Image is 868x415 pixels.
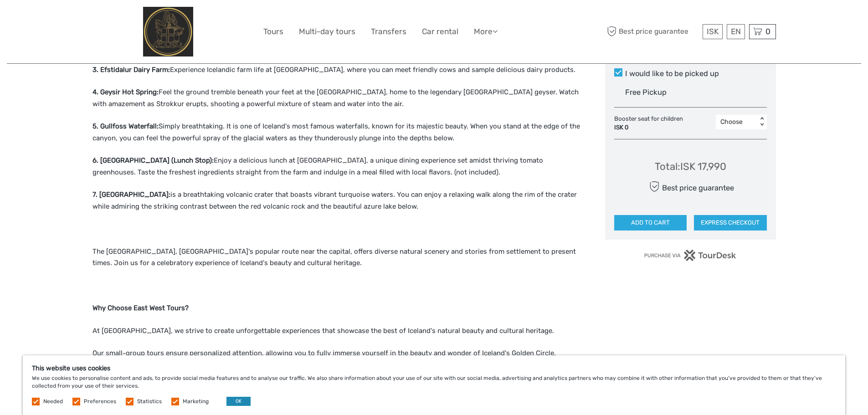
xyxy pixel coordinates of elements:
[92,64,586,76] p: Experience Icelandic farm life at [GEOGRAPHIC_DATA], where you can meet friendly cows and sample ...
[614,123,683,132] div: ISK 0
[92,348,586,359] p: Our small-group tours ensure personalized attention, allowing you to fully immerse yourself in th...
[43,398,63,405] label: Needed
[226,397,251,406] button: OK
[84,398,116,405] label: Preferences
[647,179,734,195] div: Best price guarantee
[727,24,745,39] div: EN
[263,25,283,38] a: Tours
[694,215,767,231] button: EXPRESS CHECKOUT
[299,25,355,38] a: Multi-day tours
[758,117,765,127] div: < >
[92,88,159,96] strong: 4. Geysir Hot Spring:
[137,398,162,405] label: Statistics
[32,364,836,372] h5: This website uses cookies
[92,122,159,130] strong: 5. Gullfoss Waterfall:
[143,7,194,56] img: City Center Hotel
[92,246,586,269] p: The [GEOGRAPHIC_DATA], [GEOGRAPHIC_DATA]'s popular route near the capital, offers diverse natural...
[605,24,700,39] span: Best price guarantee
[23,355,845,415] div: We use cookies to personalise content and ads, to provide social media features and to analyse ou...
[371,25,406,38] a: Transfers
[92,304,189,312] strong: Why Choose East West Tours?
[614,115,688,132] div: Booster seat for children
[625,88,667,97] span: Free Pickup
[92,155,586,178] p: Enjoy a delicious lunch at [GEOGRAPHIC_DATA], a unique dining experience set amidst thriving toma...
[183,398,209,405] label: Marketing
[614,215,687,231] button: ADD TO CART
[92,189,586,212] p: is a breathtaking volcanic crater that boasts vibrant turquoise waters. You can enjoy a relaxing ...
[764,27,772,36] span: 0
[422,25,458,38] a: Car rental
[655,159,726,174] div: Total : ISK 17,990
[92,121,586,144] p: Simply breathtaking. It is one of Iceland's most famous waterfalls, known for its majestic beauty...
[105,14,116,25] button: Open LiveChat chat widget
[92,156,214,164] strong: 6. [GEOGRAPHIC_DATA] (Lunch Stop):
[644,250,736,261] img: PurchaseViaTourDesk.png
[707,27,719,36] span: ISK
[13,16,103,23] p: We're away right now. Please check back later!
[92,87,586,110] p: Feel the ground tremble beneath your feet at the [GEOGRAPHIC_DATA], home to the legendary [GEOGRA...
[92,66,170,74] strong: 3. Efstidalur Dairy Farm:
[92,325,586,337] p: At [GEOGRAPHIC_DATA], we strive to create unforgettable experiences that showcase the best of Ice...
[720,118,753,127] div: Choose
[474,25,498,38] a: More
[92,190,170,199] strong: 7. [GEOGRAPHIC_DATA]:
[614,68,767,79] label: I would like to be picked up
